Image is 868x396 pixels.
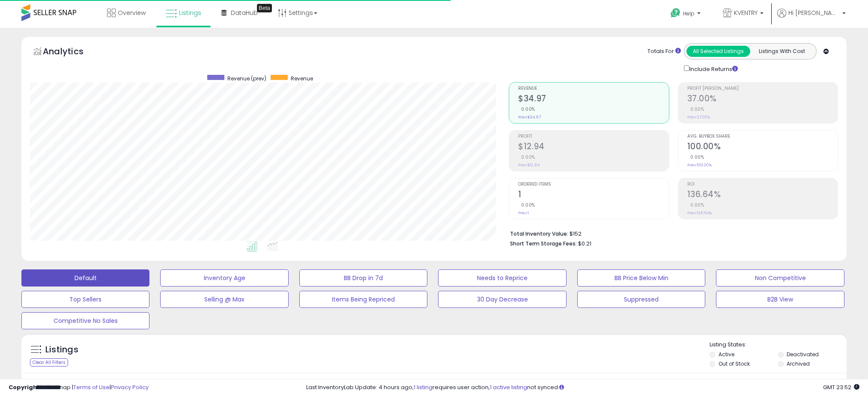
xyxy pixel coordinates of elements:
label: Active [719,351,734,358]
div: seller snap | | [9,384,149,392]
span: Revenue [291,75,313,82]
b: Total Inventory Value: [510,230,568,237]
span: Revenue [518,86,668,91]
h5: Listings [45,344,78,356]
button: Selling @ Max [160,291,288,308]
button: Default [21,269,149,287]
button: Inventory Age [160,269,288,287]
small: Prev: 37.00% [687,115,710,120]
span: Profit [PERSON_NAME] [687,86,838,91]
button: Non Competitive [716,269,844,287]
span: 2025-09-16 23:52 GMT [823,383,859,391]
small: Prev: $34.97 [518,115,541,120]
label: Deactivated [787,351,819,358]
div: Last InventoryLab Update: 4 hours ago, requires user action, not synced. [306,384,859,392]
i: Get Help [670,8,681,18]
small: 0.00% [518,202,535,208]
small: Prev: 1 [518,210,529,216]
a: Help [664,1,709,28]
button: Listings With Cost [750,46,814,57]
button: 30 Day Decrease [438,291,566,308]
span: Listings [179,9,201,17]
span: Ordered Items [518,182,668,187]
small: 0.00% [518,106,535,112]
p: Listing States: [710,341,847,349]
h2: 136.64% [687,189,838,201]
a: 1 listing [414,383,433,391]
button: Needs to Reprice [438,269,566,287]
button: All Selected Listings [686,46,750,57]
a: 1 active listing [490,383,527,391]
small: 0.00% [518,154,535,160]
small: Prev: $12.94 [518,163,540,168]
span: Help [683,10,695,17]
button: Suppressed [577,291,705,308]
button: B2B View [716,291,844,308]
div: Tooltip anchor [257,4,272,12]
button: BB Price Below Min [577,269,705,287]
div: Totals For [647,47,681,56]
h2: 100.00% [687,142,838,153]
span: Profit [518,134,668,139]
span: Hi [PERSON_NAME] [788,9,840,17]
h2: 1 [518,189,668,201]
h5: Analytics [43,45,100,59]
small: 0.00% [687,106,704,112]
button: BB Drop in 7d [299,269,427,287]
span: KVENTRY [734,9,758,17]
span: ROI [687,182,838,187]
span: Avg. Buybox Share [687,134,838,139]
span: $0.21 [578,239,591,248]
a: Hi [PERSON_NAME] [777,9,846,28]
h2: 37.00% [687,94,838,105]
b: Short Term Storage Fees: [510,240,577,247]
span: DataHub [231,9,258,17]
span: Revenue (prev) [227,75,266,82]
strong: Copyright [9,383,40,391]
button: Items Being Repriced [299,291,427,308]
small: 0.00% [687,154,704,160]
li: $152 [510,228,832,238]
small: 0.00% [687,202,704,208]
button: Competitive No Sales [21,312,149,329]
div: Clear All Filters [30,358,68,366]
div: Include Returns [677,64,748,74]
h2: $12.94 [518,142,668,153]
label: Archived [787,360,810,367]
small: Prev: 100.00% [687,163,712,168]
h2: $34.97 [518,94,668,105]
small: Prev: 136.64% [687,210,712,216]
label: Out of Stock [719,360,750,367]
button: Top Sellers [21,291,149,308]
span: Overview [118,9,146,17]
